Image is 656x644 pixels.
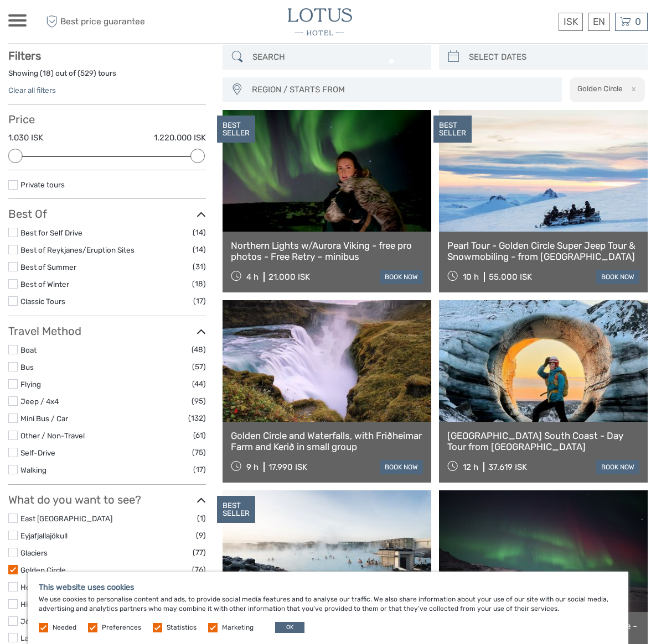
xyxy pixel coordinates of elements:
a: Other / Non-Travel [20,431,85,440]
h2: Golden Circle [577,84,623,93]
a: Hekla [20,583,40,591]
span: (76) [192,563,206,576]
a: Best of Winter [20,280,69,289]
label: Marketing [222,623,254,632]
strong: Filters [8,49,41,62]
h3: Price [8,113,206,126]
div: EN [588,13,610,31]
a: Self-Drive [20,448,55,457]
h3: Best Of [8,207,206,221]
a: Flying [20,380,41,389]
img: 40-5dc62ba0-bbfb-450f-bd65-f0e2175b1aef_logo_small.jpg [288,8,352,35]
a: Classic Tours [20,297,65,306]
span: (17) [193,295,206,307]
span: 0 [633,16,643,27]
a: Boat [20,345,37,354]
div: We use cookies to personalise content and ads, to provide social media features and to analyse ou... [28,572,628,644]
label: Needed [53,623,76,632]
span: (77) [193,546,206,559]
span: (9) [196,529,206,542]
a: Lake Mývatn [20,633,64,642]
a: Golden Circle [20,566,66,574]
span: (44) [192,378,206,390]
span: (48) [192,343,206,356]
a: Jökulsárlón/[GEOGRAPHIC_DATA] [20,617,140,626]
span: (14) [193,226,206,239]
label: 1.220.000 ISK [154,132,206,144]
label: 529 [80,68,94,78]
a: Highlands [20,600,55,609]
div: 21.000 ISK [268,272,310,282]
span: (1) [197,512,206,525]
div: BEST SELLER [217,116,255,143]
a: Mini Bus / Car [20,414,68,423]
button: Open LiveChat chat widget [127,17,141,30]
label: 1.030 ISK [8,132,43,144]
a: Pearl Tour - Golden Circle Super Jeep Tour & Snowmobiling - from [GEOGRAPHIC_DATA] [447,240,639,263]
h3: Travel Method [8,324,206,338]
h5: This website uses cookies [39,583,617,592]
div: 37.619 ISK [488,462,527,472]
button: OK [275,622,304,633]
a: East [GEOGRAPHIC_DATA] [20,514,112,523]
div: BEST SELLER [433,116,472,143]
span: (132) [188,412,206,425]
span: (18) [192,278,206,290]
span: (95) [192,395,206,407]
span: 9 h [246,462,259,472]
span: (31) [193,260,206,273]
span: (14) [193,243,206,256]
span: 4 h [246,272,259,282]
button: x [624,83,639,95]
a: book now [380,460,423,474]
div: 55.000 ISK [489,272,532,282]
label: 18 [43,68,51,78]
a: Best of Reykjanes/Eruption Sites [20,245,135,254]
button: REGION / STARTS FROM [247,81,556,99]
a: [GEOGRAPHIC_DATA] South Coast - Day Tour from [GEOGRAPHIC_DATA] [447,430,639,453]
a: Private tours [20,180,65,189]
span: 12 h [463,462,478,472]
a: Golden Circle and Waterfalls, with Friðheimar Farm and Kerið in small group [231,430,423,453]
a: Walking [20,465,47,474]
a: Clear all filters [8,86,56,95]
input: SEARCH [248,48,426,67]
a: Glaciers [20,548,48,557]
a: Eyjafjallajökull [20,531,68,540]
span: (57) [192,360,206,373]
span: (17) [193,463,206,476]
a: Northern Lights w/Aurora Viking - free pro photos - Free Retry – minibus [231,240,423,263]
label: Statistics [167,623,197,632]
input: SELECT DATES [464,48,642,67]
h3: What do you want to see? [8,493,206,506]
a: Bus [20,363,34,371]
a: book now [596,270,639,284]
a: book now [380,270,423,284]
div: 17.990 ISK [268,462,307,472]
a: Jeep / 4x4 [20,397,59,406]
span: Best price guarantee [43,13,168,31]
span: 10 h [463,272,479,282]
p: We're away right now. Please check back later! [16,19,125,28]
div: Showing ( ) out of ( ) tours [8,68,206,85]
a: book now [596,460,639,474]
a: Best of Summer [20,263,76,271]
div: BEST SELLER [217,496,255,523]
span: ISK [564,16,578,27]
span: (75) [192,446,206,459]
a: Best for Self Drive [20,228,82,237]
span: (61) [193,429,206,442]
label: Preferences [102,623,141,632]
